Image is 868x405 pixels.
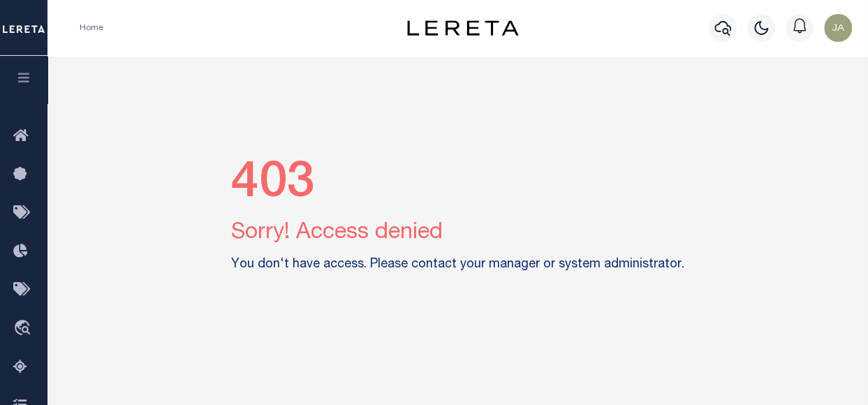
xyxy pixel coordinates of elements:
[231,156,684,216] h2: 403
[231,256,684,274] label: You don't have access. Please contact your manager or system administrator.
[231,216,684,250] p: Sorry! Access denied
[407,20,519,36] img: logo-dark.svg
[80,22,103,34] li: Home
[824,14,852,42] img: svg+xml;base64,PHN2ZyB4bWxucz0iaHR0cDovL3d3dy53My5vcmcvMjAwMC9zdmciIHBvaW50ZXItZXZlbnRzPSJub25lIi...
